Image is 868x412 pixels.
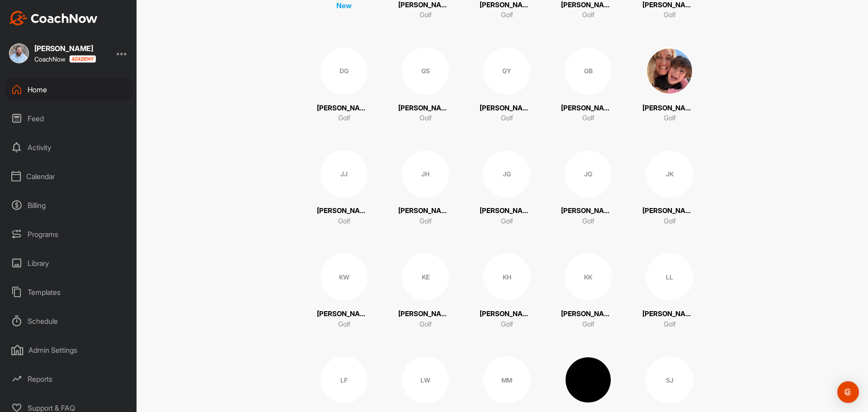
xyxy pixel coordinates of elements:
p: Golf [420,113,432,123]
div: KH [483,253,530,300]
div: Admin Settings [5,339,132,361]
p: [PERSON_NAME] [642,309,697,319]
p: [PERSON_NAME] [317,206,371,216]
a: GB[PERSON_NAME]Golf [561,47,615,123]
div: JG [483,151,530,198]
a: KE[PERSON_NAME]Golf [398,253,453,329]
div: GY [483,47,530,95]
img: square_c2b3e23c71e51b7b5f881ef6b4f6853c.jpg [646,47,693,95]
img: square_9139701969fadd2ebaabf7ae03814e4e.jpg [9,43,29,63]
a: LL[PERSON_NAME]Golf [642,253,697,329]
div: LF [321,356,368,403]
a: JK[PERSON_NAME]Golf [642,151,697,227]
div: KE [402,253,449,300]
div: Home [5,78,132,101]
p: Golf [338,113,350,123]
div: MM [483,356,530,403]
p: Golf [582,113,594,123]
img: CoachNow [9,11,98,25]
a: JG[PERSON_NAME]Golf [480,151,534,227]
div: Billing [5,194,132,217]
p: Golf [582,319,594,330]
p: Golf [582,216,594,227]
p: [PERSON_NAME] [480,309,534,319]
a: GY[PERSON_NAME]Golf [480,47,534,123]
div: JK [646,151,693,198]
p: [PERSON_NAME] [480,103,534,114]
p: Golf [501,10,513,20]
p: [PERSON_NAME] [480,206,534,216]
p: Golf [420,319,432,330]
div: [PERSON_NAME] [34,45,96,52]
div: Feed [5,107,132,130]
div: Library [5,252,132,275]
div: CoachNow [34,55,96,63]
div: JG [565,151,612,198]
img: CoachNow acadmey [69,55,96,63]
p: Golf [664,113,676,123]
a: KH[PERSON_NAME]Golf [480,253,534,329]
p: [PERSON_NAME] [561,103,615,114]
p: [PERSON_NAME] [398,309,453,319]
div: Reports [5,368,132,390]
div: Activity [5,136,132,159]
div: GS [402,47,449,95]
p: [PERSON_NAME] [642,206,697,216]
a: KW[PERSON_NAME]Golf [317,253,371,329]
p: [PERSON_NAME] [561,206,615,216]
p: Golf [501,216,513,227]
div: KK [565,253,612,300]
p: Golf [664,319,676,330]
a: [PERSON_NAME]Golf [642,47,697,123]
a: JJ[PERSON_NAME]Golf [317,151,371,227]
div: DG [321,47,368,95]
p: [PERSON_NAME] [398,206,453,216]
p: Golf [582,10,594,20]
div: GB [565,47,612,95]
div: Templates [5,281,132,303]
div: LW [402,356,449,403]
div: Schedule [5,310,132,332]
a: JG[PERSON_NAME]Golf [561,151,615,227]
div: LL [646,253,693,300]
p: Golf [664,216,676,227]
div: Programs [5,223,132,246]
div: Open Intercom Messenger [837,381,859,403]
div: KW [321,253,368,300]
div: JH [402,151,449,198]
p: Golf [501,113,513,123]
a: DG[PERSON_NAME]Golf [317,47,371,123]
img: square_3a64ee327f9ba62976f574d6b6e8c402.jpg [565,356,612,403]
p: [PERSON_NAME] [317,103,371,114]
p: [PERSON_NAME] [561,309,615,319]
p: [PERSON_NAME] [317,309,371,319]
p: Golf [420,216,432,227]
p: Golf [338,319,350,330]
a: JH[PERSON_NAME]Golf [398,151,453,227]
div: JJ [321,151,368,198]
p: Golf [420,10,432,20]
p: [PERSON_NAME] [398,103,453,114]
a: GS[PERSON_NAME]Golf [398,47,453,123]
div: SJ [646,356,693,403]
a: KK[PERSON_NAME]Golf [561,253,615,329]
p: Golf [501,319,513,330]
p: Golf [664,10,676,20]
div: Calendar [5,165,132,188]
p: [PERSON_NAME] [642,103,697,114]
p: Golf [338,216,350,227]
